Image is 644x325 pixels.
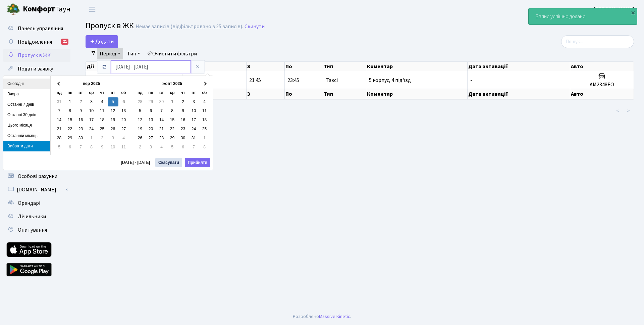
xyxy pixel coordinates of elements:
td: 4 [97,97,108,106]
td: 24 [86,125,97,134]
div: Запис успішно додано. [529,8,637,25]
td: 5 [108,97,118,106]
td: 21 [156,125,167,134]
div: Немає записів (відфільтровано з 25 записів). [136,24,243,30]
td: 14 [54,115,65,125]
td: 6 [65,143,75,152]
span: Лічильники [18,213,46,220]
a: Massive Kinetic [319,313,350,320]
td: 15 [167,115,178,125]
td: 8 [167,106,178,115]
td: 3 [108,134,118,143]
th: Авто [570,89,634,99]
th: Дата активації [468,62,570,71]
td: 28 [156,134,167,143]
th: Дата [182,62,247,71]
div: Розроблено . [293,313,351,320]
td: 23 [75,125,86,134]
td: 3 [86,97,97,106]
td: 4 [118,134,129,143]
h5: AM2348EO [573,82,631,88]
th: Тип [323,89,366,99]
th: Коментар [366,89,468,99]
td: 28 [135,97,146,106]
td: 23 [178,125,189,134]
th: пн [146,88,156,97]
li: Вчора [3,89,50,99]
td: 8 [65,106,75,115]
td: 15 [65,115,75,125]
td: 18 [199,115,210,125]
td: 2 [135,143,146,152]
td: 1 [86,134,97,143]
td: 25 [199,125,210,134]
td: 3 [189,97,199,106]
td: 19 [108,115,118,125]
span: Особові рахунки [18,173,57,180]
td: 18 [97,115,108,125]
td: 20 [146,125,156,134]
span: Додати [90,38,114,45]
a: Подати заявку [3,62,70,76]
span: Пропуск в ЖК [18,52,51,59]
td: 22 [65,125,75,134]
td: 1 [199,134,210,143]
td: 5 [167,143,178,152]
td: 5 [135,106,146,115]
th: З [247,89,285,99]
td: 10 [86,106,97,115]
th: Тип [323,62,366,71]
td: 1 [65,97,75,106]
td: 28 [54,134,65,143]
td: 27 [146,134,156,143]
span: [DATE] - [DATE] [121,160,153,165]
a: Період [97,48,123,59]
th: нд [54,88,65,97]
input: Пошук... [561,35,634,48]
td: 4 [156,143,167,152]
td: 7 [75,143,86,152]
td: 9 [178,106,189,115]
th: З [247,62,285,71]
td: 8 [199,143,210,152]
td: 11 [199,106,210,115]
li: Сьогодні [3,79,50,89]
th: ср [86,88,97,97]
td: 6 [146,106,156,115]
td: 24 [189,125,199,134]
li: Останні 7 днів [3,99,50,110]
td: 3 [146,143,156,152]
a: Особові рахунки [3,170,70,183]
td: 21 [54,125,65,134]
td: 7 [189,143,199,152]
td: 4 [199,97,210,106]
td: 22 [167,125,178,134]
th: нд [135,88,146,97]
td: 13 [118,106,129,115]
li: Вибрати дати [3,141,50,151]
td: 30 [178,134,189,143]
td: 17 [86,115,97,125]
td: 14 [156,115,167,125]
th: вер 2025 [65,79,118,88]
th: Авто [570,62,634,71]
td: 10 [189,106,199,115]
th: пт [108,88,118,97]
td: 10 [108,143,118,152]
td: 16 [75,115,86,125]
td: 2 [75,97,86,106]
th: вт [156,88,167,97]
a: Скинути [245,24,265,30]
div: 21 [61,39,68,45]
td: 11 [97,106,108,115]
span: Повідомлення [18,38,52,46]
td: 13 [146,115,156,125]
th: Дії [86,62,130,71]
td: 30 [75,134,86,143]
span: - [470,77,472,84]
td: 8 [86,143,97,152]
td: 29 [167,134,178,143]
button: Переключити навігацію [84,4,101,15]
td: 2 [97,134,108,143]
th: жовт 2025 [146,79,199,88]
